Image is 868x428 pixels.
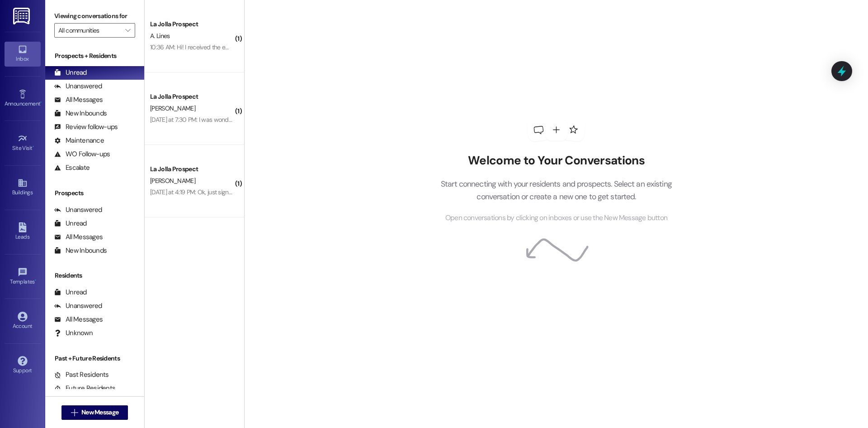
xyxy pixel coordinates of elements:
div: All Messages [54,95,103,105]
a: Support [5,353,41,378]
div: Unread [54,68,87,77]
div: All Messages [54,232,103,242]
div: Unanswered [54,82,102,91]
div: La Jolla Prospect [150,164,234,174]
div: Unanswered [54,301,102,311]
span: [PERSON_NAME] [150,177,195,185]
div: [DATE] at 7:30 PM: I was wondering when we will have to pay for housing and what card I have on m... [150,115,468,124]
span: [PERSON_NAME] [150,104,195,112]
div: La Jolla Prospect [150,19,234,29]
div: 10:36 AM: Hi! I received the email a few weeks ago about roommate assignments being released mid ... [150,43,585,51]
a: Leads [5,220,41,244]
div: [DATE] at 4:19 PM: Ok, just signed it [150,188,240,196]
div: Past Residents [54,370,109,380]
div: New Inbounds [54,109,107,118]
a: Templates • [5,264,41,289]
label: Viewing conversations for [54,9,135,23]
h2: Welcome to Your Conversations [427,154,685,168]
div: New Inbounds [54,246,107,255]
span: Open conversations by clicking on inboxes or use the New Message button [445,212,667,224]
div: Prospects [45,188,144,198]
div: Prospects + Residents [45,51,144,61]
a: Buildings [5,175,41,200]
i:  [125,27,130,34]
i:  [71,409,78,416]
span: New Message [81,408,118,417]
img: ResiDesk Logo [13,8,32,24]
div: Past + Future Residents [45,354,144,363]
div: Unread [54,219,87,228]
div: Residents [45,271,144,280]
div: La Jolla Prospect [150,92,234,101]
div: Unknown [54,328,93,338]
div: WO Follow-ups [54,149,110,159]
span: • [40,99,42,106]
input: All communities [58,23,121,38]
span: A. Lines [150,32,170,40]
span: • [33,144,34,150]
a: Site Visit • [5,131,41,155]
p: Start connecting with your residents and prospects. Select an existing conversation or create a n... [427,178,685,203]
a: Account [5,309,41,333]
div: Unread [54,288,87,297]
div: Review follow-ups [54,122,118,132]
div: Escalate [54,163,90,173]
div: Unanswered [54,205,102,215]
button: New Message [61,405,128,420]
a: Inbox [5,42,41,66]
div: Future Residents [54,384,115,393]
span: • [35,277,36,284]
div: All Messages [54,315,103,324]
div: Maintenance [54,136,104,145]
